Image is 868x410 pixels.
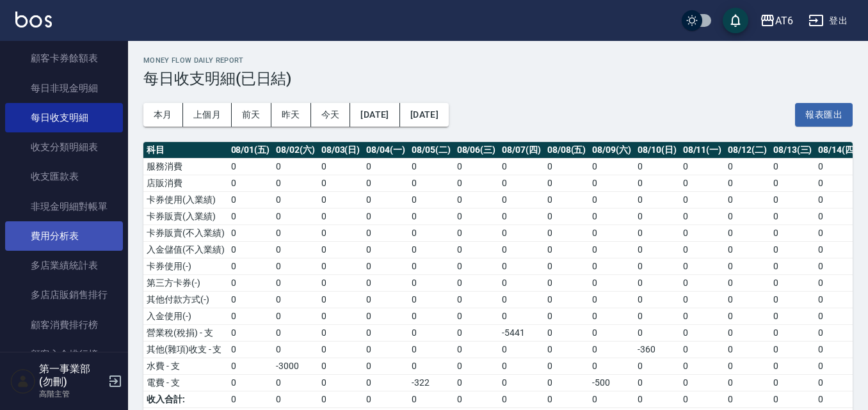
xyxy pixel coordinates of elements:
td: 0 [499,391,544,407]
td: 0 [408,341,454,358]
td: 0 [499,208,544,225]
a: 多店業績統計表 [5,251,123,280]
td: 0 [363,158,408,175]
td: 0 [228,308,273,324]
td: 0 [273,258,318,274]
td: 0 [589,324,634,341]
td: 0 [273,274,318,291]
h2: Money Flow Daily Report [143,56,853,65]
td: 0 [228,158,273,175]
td: 0 [815,191,860,208]
td: 0 [273,374,318,391]
td: 0 [228,291,273,308]
td: 0 [363,258,408,274]
td: 0 [499,308,544,324]
td: 0 [454,391,499,407]
td: 0 [454,374,499,391]
td: 0 [408,241,454,258]
td: 0 [589,191,634,208]
td: 0 [725,225,770,241]
td: 0 [770,358,816,374]
td: 0 [770,158,816,175]
td: 0 [318,341,364,358]
td: 0 [725,175,770,191]
td: 0 [589,241,634,258]
a: 每日收支明細 [5,103,123,132]
td: 0 [680,274,725,291]
td: 0 [634,374,680,391]
td: 入金使用(-) [143,308,228,324]
td: 0 [680,291,725,308]
td: 0 [680,374,725,391]
td: 卡券使用(-) [143,258,228,274]
td: 0 [273,191,318,208]
a: 非現金明細對帳單 [5,192,123,221]
td: 0 [634,391,680,407]
td: 0 [454,241,499,258]
td: 0 [589,291,634,308]
td: 0 [770,208,816,225]
h3: 每日收支明細(已日結) [143,70,853,88]
td: 0 [454,358,499,374]
td: 0 [770,391,816,407]
td: 0 [228,341,273,358]
td: 0 [634,258,680,274]
td: 0 [544,291,590,308]
td: 0 [589,308,634,324]
td: 0 [770,175,816,191]
td: 0 [228,258,273,274]
td: 0 [499,241,544,258]
td: 0 [408,358,454,374]
td: 0 [273,391,318,407]
th: 08/01(五) [228,142,273,159]
td: 0 [725,291,770,308]
a: 每日非現金明細 [5,74,123,103]
th: 08/12(二) [725,142,770,159]
td: 0 [815,291,860,308]
td: 0 [544,241,590,258]
td: 0 [454,208,499,225]
td: 0 [725,374,770,391]
td: 0 [499,341,544,358]
td: 0 [815,208,860,225]
td: 0 [228,225,273,241]
button: 登出 [803,9,853,33]
td: 0 [318,208,364,225]
td: 0 [680,191,725,208]
td: 0 [499,358,544,374]
td: 0 [770,225,816,241]
td: 0 [454,258,499,274]
td: 0 [454,158,499,175]
td: 0 [318,308,364,324]
td: 0 [363,308,408,324]
button: [DATE] [350,103,399,127]
td: 0 [454,274,499,291]
td: 0 [544,258,590,274]
th: 08/09(六) [589,142,634,159]
td: 0 [589,391,634,407]
td: 0 [499,258,544,274]
td: 0 [589,258,634,274]
td: 0 [589,158,634,175]
td: 卡券販賣(不入業績) [143,225,228,241]
td: 0 [725,258,770,274]
td: 0 [408,308,454,324]
td: 店販消費 [143,175,228,191]
td: 0 [408,258,454,274]
td: 0 [634,308,680,324]
button: 前天 [232,103,271,127]
th: 08/02(六) [273,142,318,159]
td: 0 [634,358,680,374]
td: 營業稅(稅捐) - 支 [143,324,228,341]
td: 0 [228,191,273,208]
td: 0 [273,225,318,241]
td: 0 [544,324,590,341]
td: 0 [273,241,318,258]
td: 其他(雜項)收支 - 支 [143,341,228,358]
td: 第三方卡券(-) [143,274,228,291]
td: 0 [589,341,634,358]
td: 0 [680,175,725,191]
td: -360 [634,341,680,358]
td: 0 [499,191,544,208]
td: 0 [228,358,273,374]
